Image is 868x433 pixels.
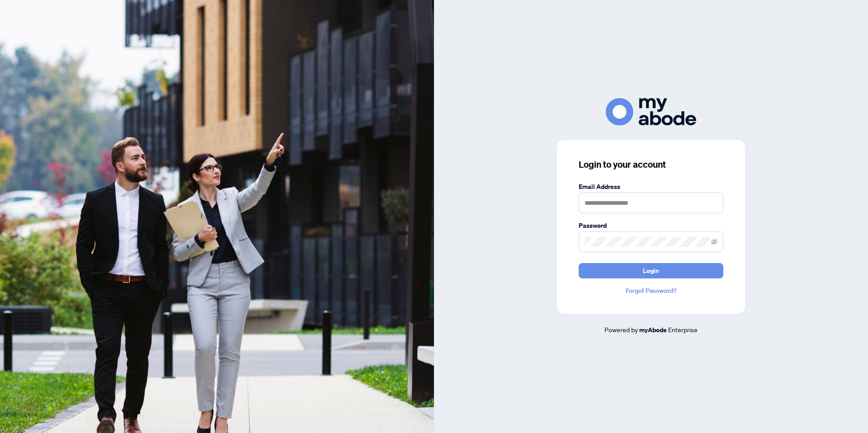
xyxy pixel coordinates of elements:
button: Login [579,263,723,278]
label: Password [579,221,723,231]
span: Powered by [604,325,638,334]
span: eye-invisible [711,239,717,245]
a: Forgot Password? [579,286,723,296]
label: Email Address [579,182,723,192]
span: Login [643,264,659,278]
a: myAbode [639,325,667,335]
img: ma-logo [606,98,696,126]
h3: Login to your account [579,158,723,171]
span: Enterprise [668,325,698,334]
